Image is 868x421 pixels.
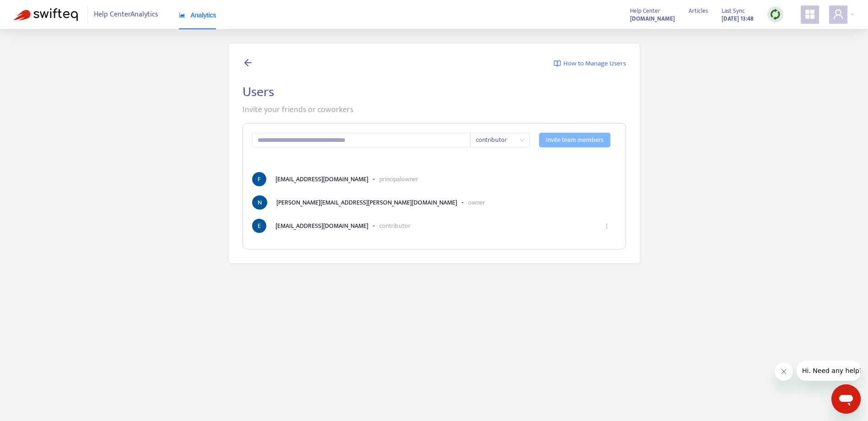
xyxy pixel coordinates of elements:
span: Analytics [179,11,216,19]
span: appstore [804,9,815,20]
p: Invite your friends or coworkers [243,104,626,116]
iframe: Message de la compagnie [797,361,861,381]
li: [EMAIL_ADDRESS][DOMAIN_NAME] [252,172,616,186]
img: sync.dc5367851b00ba804db3.png [770,9,781,20]
span: N [252,195,267,210]
span: user [833,9,844,20]
img: Swifteq [14,8,78,21]
span: F [252,172,266,186]
b: - [373,174,375,184]
span: Help Center [630,6,660,16]
img: image-link [554,60,561,67]
span: How to Manage Users [563,59,626,69]
span: area-chart [179,12,185,18]
iframe: Fermer le message [775,362,793,381]
p: principal owner [379,174,418,184]
p: owner [468,198,485,207]
a: How to Manage Users [554,57,626,70]
span: Hi. Need any help? [5,6,66,14]
strong: [DATE] 13:48 [722,14,754,24]
button: ellipsis [599,216,614,236]
iframe: Bouton de lancement de la fenêtre de messagerie [831,384,861,414]
span: Last Sync [722,6,745,16]
strong: [DOMAIN_NAME] [630,14,675,24]
span: E [252,219,266,233]
h2: Users [243,84,626,100]
li: [PERSON_NAME][EMAIL_ADDRESS][PERSON_NAME][DOMAIN_NAME] [252,195,616,210]
span: ellipsis [604,223,610,229]
b: - [373,221,375,231]
span: Help Center Analytics [94,6,158,23]
a: [DOMAIN_NAME] [630,13,675,24]
li: [EMAIL_ADDRESS][DOMAIN_NAME] [252,219,616,233]
span: contributor [476,133,524,147]
b: - [462,198,464,207]
button: Invite team members [539,133,610,147]
p: contributor [379,221,410,231]
span: Articles [689,6,708,16]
